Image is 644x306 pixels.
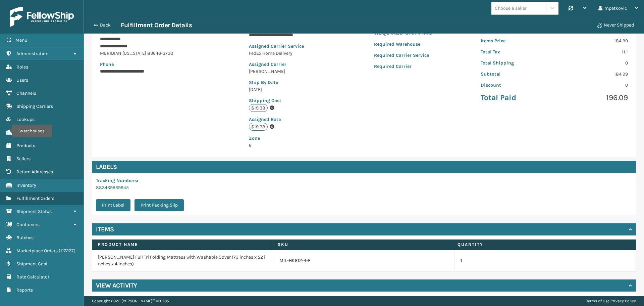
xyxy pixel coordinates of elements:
p: $19.38 [249,123,268,131]
img: logo [10,7,74,27]
a: MIL-HK612-4-F [279,257,310,264]
span: Products [16,143,35,148]
p: Required Warehouse [374,41,429,48]
p: [PERSON_NAME] [249,68,322,75]
span: Channels [16,90,36,96]
span: Menu [15,37,27,43]
div: Choose a seller [495,5,527,12]
span: 83646-3730 [147,50,173,56]
label: Quantity [458,242,625,248]
p: Copyright 2023 [PERSON_NAME]™ v 1.0.185 [92,296,169,306]
span: Batches [16,235,34,241]
i: Never Shipped [597,23,602,28]
p: Ship By Date [249,79,322,86]
span: , [121,50,122,56]
span: Return Addresses [16,169,53,175]
p: Phone [100,61,197,68]
p: 0 [558,82,628,89]
p: Subtotal [481,71,550,78]
span: Sellers [16,156,31,162]
span: Marketplace Orders [16,248,58,254]
span: Roles [16,64,28,70]
p: $19.38 [249,104,268,112]
span: Containers [16,222,40,227]
span: Shipping Carriers [16,103,53,109]
span: Rate Calculator [16,274,49,280]
p: Assigned Rate [249,116,322,123]
span: 6 [249,135,322,148]
p: 0 [558,59,628,67]
p: Discount [481,82,550,89]
p: Total Shipping [481,59,550,67]
h4: Labels [92,161,636,173]
span: ( 117227 ) [59,248,75,254]
p: 184.99 [558,37,628,44]
span: Inventory [16,182,36,188]
span: Warehouses [16,130,43,135]
span: [US_STATE] [122,50,146,56]
button: Back [90,22,121,28]
p: Required Carrier [374,63,429,70]
label: SKU [278,242,445,248]
p: Assigned Carrier [249,61,322,68]
p: Zone [249,135,322,142]
div: | [586,296,636,306]
span: Shipment Cost [16,261,48,267]
p: 11.1 [558,48,628,55]
label: Product Name [98,242,265,248]
p: Total Tax [481,48,550,55]
button: Never Shipped [593,18,638,32]
p: 196.09 [558,93,628,103]
p: Total Paid [481,93,550,103]
span: MERIDIAN [100,50,121,56]
p: 184.99 [558,71,628,78]
p: Shipping Cost [249,97,322,104]
p: Required Carrier Service [374,52,429,59]
span: Users [16,77,28,83]
span: Fulfillment Orders [16,195,54,201]
p: [DATE] [249,86,322,93]
a: 883469939945 [96,185,129,190]
span: Administration [16,51,48,56]
h4: View Activity [96,281,137,290]
p: Assigned Carrier Service [249,43,322,50]
button: Print Packing Slip [135,199,184,211]
td: [PERSON_NAME] Full Tri Folding Mattress with Washable Cover (73 inches x 52 inches x 4 inches) [92,250,273,271]
a: Privacy Policy [610,299,636,303]
button: Print Label [96,199,130,211]
span: Tracking Numbers : [96,178,138,183]
span: Shipment Status [16,209,52,214]
p: Items Price [481,37,550,44]
h3: Fulfillment Order Details [121,21,192,29]
h4: Items [96,225,114,233]
span: Reports [16,287,33,293]
td: 1 [454,250,636,271]
span: Lookups [16,117,35,122]
p: FedEx Home Delivery [249,50,322,57]
a: Terms of Use [586,299,609,303]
